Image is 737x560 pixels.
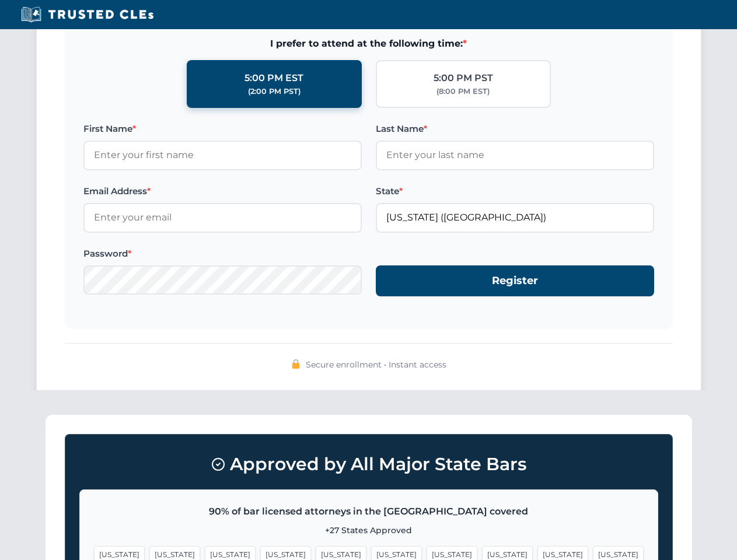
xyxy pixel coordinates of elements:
[18,6,157,23] img: Trusted CLEs
[94,524,644,537] p: +27 States Approved
[248,86,301,97] div: (2:00 PM PST)
[434,71,493,86] div: 5:00 PM PST
[83,184,362,198] label: Email Address
[244,71,303,86] div: 5:00 PM EST
[376,265,654,296] button: Register
[83,122,362,136] label: First Name
[436,86,490,97] div: (8:00 PM EST)
[306,358,446,371] span: Secure enrollment • Instant access
[376,203,654,232] input: Florida (FL)
[94,504,644,519] p: 90% of bar licensed attorneys in the [GEOGRAPHIC_DATA] covered
[83,36,654,51] span: I prefer to attend at the following time:
[376,141,654,170] input: Enter your last name
[291,359,301,369] img: 🔒
[83,247,362,261] label: Password
[83,141,362,170] input: Enter your first name
[79,449,658,480] h3: Approved by All Major State Bars
[83,203,362,232] input: Enter your email
[376,184,654,198] label: State
[376,122,654,136] label: Last Name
